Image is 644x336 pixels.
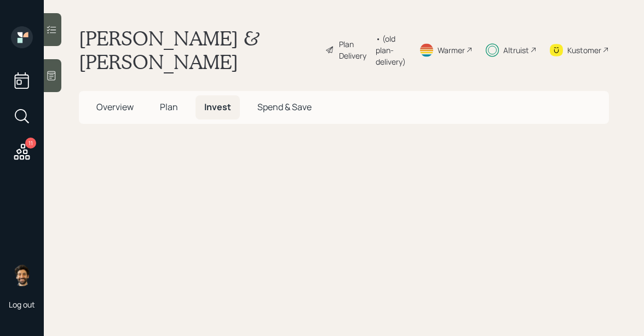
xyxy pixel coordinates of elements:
[79,26,317,73] h1: [PERSON_NAME] & [PERSON_NAME]
[438,44,465,56] div: Warmer
[9,299,35,310] div: Log out
[160,101,178,113] span: Plan
[257,101,312,113] span: Spend & Save
[339,38,370,61] div: Plan Delivery
[25,138,36,149] div: 11
[567,44,601,56] div: Kustomer
[204,101,231,113] span: Invest
[503,44,529,56] div: Altruist
[96,101,134,113] span: Overview
[11,264,33,286] img: eric-schwartz-headshot.png
[376,33,406,67] div: • (old plan-delivery)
